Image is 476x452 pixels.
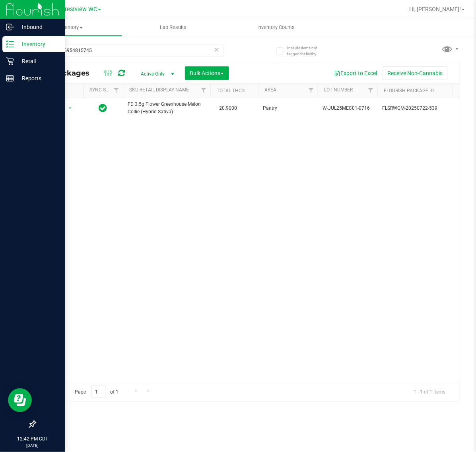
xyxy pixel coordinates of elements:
span: Bulk Actions [190,70,224,76]
p: Retail [14,56,62,66]
span: Page of 1 [68,386,125,398]
input: 1 [91,386,105,398]
button: Bulk Actions [185,66,229,80]
span: Clear [214,45,220,55]
span: In Sync [99,103,107,114]
span: select [65,103,75,114]
iframe: Resource center [8,388,32,412]
a: Lab Results [122,19,225,36]
span: W-JUL25MEC01-0716 [323,105,373,112]
a: Inventory Counts [225,19,328,36]
a: Total THC% [217,88,245,93]
span: Pantry [263,105,313,112]
p: Inventory [14,39,62,49]
a: Lot Number [324,87,353,93]
a: Area [264,87,276,93]
p: [DATE] [4,442,62,448]
button: Receive Non-Cannabis [382,66,448,80]
a: Filter [110,83,123,97]
a: Filter [364,83,377,97]
span: FLSRWGM-20250722-539 [382,105,460,112]
inline-svg: Retail [6,57,14,65]
a: Inventory [19,19,122,36]
span: All Packages [41,69,97,78]
a: Filter [305,83,318,97]
p: Inbound [14,22,62,32]
a: Filter [197,83,210,97]
inline-svg: Inbound [6,23,14,31]
inline-svg: Inventory [6,40,14,48]
a: Flourish Package ID [384,88,434,93]
p: 12:42 PM CDT [4,435,62,442]
inline-svg: Reports [6,74,14,82]
span: Inventory Counts [247,24,305,31]
a: Sync Status [89,87,120,93]
p: Reports [14,74,62,83]
span: Include items not tagged for facility [287,45,327,57]
input: Search Package ID, Item Name, SKU, Lot or Part Number... [35,45,223,56]
a: SKU Retail Display Name [129,87,189,93]
span: Hi, [PERSON_NAME]! [409,6,461,12]
span: Inventory [19,24,122,31]
span: FD 3.5g Flower Greenhouse Melon Collie (Hybrid-Sativa) [128,101,206,116]
span: 1 - 1 of 1 items [407,386,452,398]
span: Lab Results [149,24,197,31]
span: 20.9000 [215,103,241,114]
button: Export to Excel [329,66,382,80]
span: Crestview WC [61,6,97,13]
